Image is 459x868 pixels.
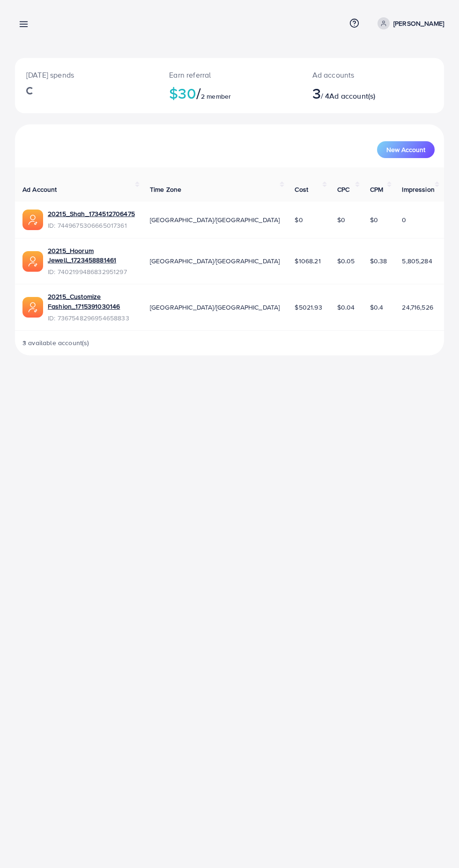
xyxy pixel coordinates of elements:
[22,338,89,347] span: 3 available account(s)
[337,256,355,266] span: $0.05
[48,246,135,265] a: 20215_Hoorum Jewell_1723458881461
[370,215,378,224] span: $0
[150,303,280,312] span: [GEOGRAPHIC_DATA]/[GEOGRAPHIC_DATA]
[150,256,280,266] span: [GEOGRAPHIC_DATA]/[GEOGRAPHIC_DATA]
[150,185,181,194] span: Time Zone
[169,69,289,80] p: Earn referral
[48,313,135,323] span: ID: 7367548296954658833
[48,209,135,218] a: 20215_Shah_1734512706475
[295,303,322,312] span: $5021.93
[26,69,147,80] p: [DATE] spends
[329,91,375,101] span: Ad account(s)
[22,251,43,272] img: ic-ads-acc.e4c84228.svg
[386,146,425,153] span: New Account
[201,92,231,101] span: 2 member
[337,303,355,312] span: $0.04
[22,185,57,194] span: Ad Account
[337,185,349,194] span: CPC
[402,215,406,224] span: 0
[150,215,280,224] span: [GEOGRAPHIC_DATA]/[GEOGRAPHIC_DATA]
[196,82,201,104] span: /
[295,256,320,266] span: $1068.21
[374,17,444,29] a: [PERSON_NAME]
[312,84,397,102] h2: / 4
[22,297,43,318] img: ic-ads-acc.e4c84228.svg
[370,185,383,194] span: CPM
[312,82,321,104] span: 3
[402,303,433,312] span: 24,716,526
[295,185,308,194] span: Cost
[370,256,387,266] span: $0.38
[48,267,135,276] span: ID: 7402199486832951297
[48,292,135,311] a: 20215_Customize Fashion_1715391030146
[337,215,345,224] span: $0
[393,18,444,29] p: [PERSON_NAME]
[402,185,435,194] span: Impression
[48,221,135,230] span: ID: 7449675306665017361
[295,215,303,224] span: $0
[402,256,432,266] span: 5,805,284
[22,210,43,230] img: ic-ads-acc.e4c84228.svg
[312,69,397,80] p: Ad accounts
[370,303,384,312] span: $0.4
[169,84,289,102] h2: $30
[377,141,435,158] button: New Account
